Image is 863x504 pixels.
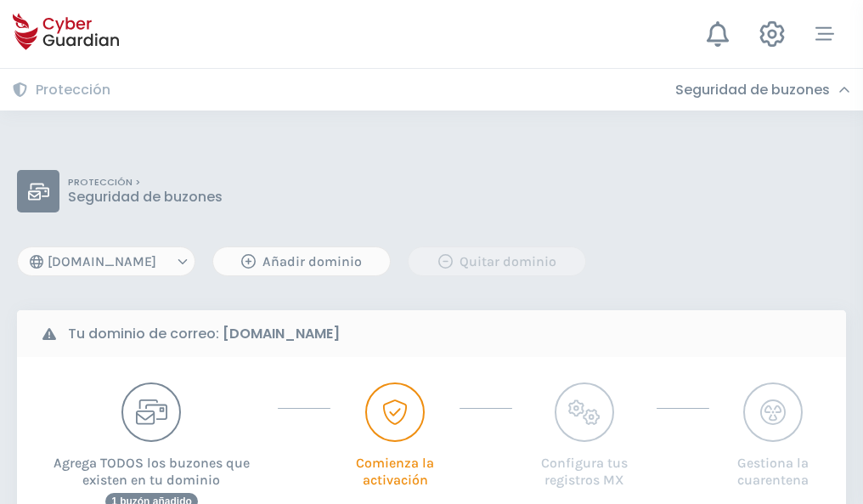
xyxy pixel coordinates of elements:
[347,382,443,489] button: Comienza la activación
[226,252,377,272] div: Añadir dominio
[68,189,223,206] p: Seguridad de buzones
[421,252,573,272] div: Quitar dominio
[223,324,340,343] strong: [DOMAIN_NAME]
[726,382,821,489] button: Gestiona la cuarentena
[408,246,586,276] button: Quitar dominio
[68,324,340,344] b: Tu dominio de correo:
[212,246,391,276] button: Añadir dominio
[68,177,223,189] p: PROTECCIÓN >
[42,442,261,489] p: Agrega TODOS los buzones que existen en tu dominio
[675,82,830,99] h3: Seguridad de buzones
[36,82,110,99] h3: Protección
[675,82,850,99] div: Seguridad de buzones
[529,382,639,489] button: Configura tus registros MX
[347,442,443,489] p: Comienza la activación
[529,442,639,489] p: Configura tus registros MX
[726,442,821,489] p: Gestiona la cuarentena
